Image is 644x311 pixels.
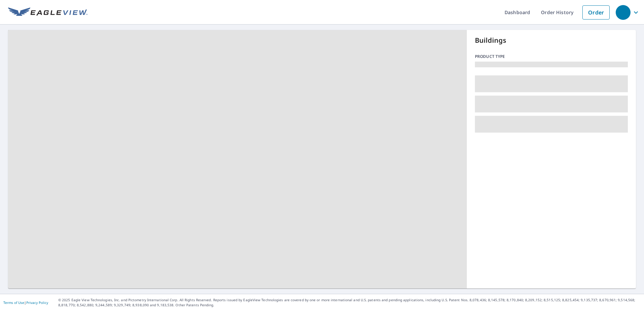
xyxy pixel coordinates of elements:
p: | [3,301,48,305]
p: Buildings [475,35,628,45]
a: Privacy Policy [26,300,48,305]
img: EV Logo [8,7,88,18]
p: © 2025 Eagle View Technologies, Inc. and Pictometry International Corp. All Rights Reserved. Repo... [58,298,641,308]
p: Product type [475,54,628,60]
a: Order [582,5,610,20]
a: Terms of Use [3,300,24,305]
